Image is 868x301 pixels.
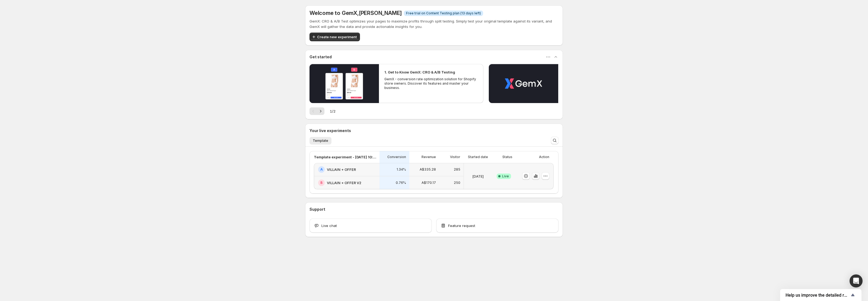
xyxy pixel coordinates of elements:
[384,77,478,90] p: GemX - conversion rate optimization solution for Shopify store owners. Discover its features and ...
[320,181,323,185] h2: B
[357,10,402,16] span: , [PERSON_NAME]
[450,155,460,159] p: Visitor
[406,11,481,15] span: Free trial on Content Testing plan (13 days left)
[320,167,323,172] h2: A
[330,108,336,114] span: 1 / 2
[489,64,558,103] button: Play video
[786,293,850,298] span: Help us improve the detailed report for A/B campaigns
[420,167,436,172] p: A$335.28
[309,54,332,60] h3: Get started
[327,167,356,172] h2: VILLAIN + OFFER
[539,155,549,159] p: Action
[850,274,863,287] div: Open Intercom Messenger
[321,223,337,228] span: Live chat
[314,154,376,160] p: Template experiment - [DATE] 10:40:22
[422,155,436,159] p: Revenue
[309,10,402,16] h5: Welcome to GemX
[309,64,379,103] button: Play video
[313,139,328,143] span: Template
[448,223,475,228] span: Feature request
[502,174,509,178] span: Live
[309,18,559,29] p: GemX: CRO & A/B Test optimizes your pages to maximize profits through split testing. Simply test ...
[309,128,351,133] h3: Your live experiments
[384,69,455,75] h2: 1. Get to Know GemX: CRO & A/B Testing
[454,167,460,172] p: 285
[317,107,324,115] button: Next
[309,107,324,115] nav: Pagination
[396,181,406,185] p: 0.76%
[422,181,436,185] p: A$170.17
[502,155,512,159] p: Status
[327,180,361,185] h2: VILLAIN + OFFER V2
[317,34,357,40] span: Create new experiment
[309,33,360,41] button: Create new experiment
[551,137,559,144] button: Search and filter results
[472,174,484,179] p: [DATE]
[468,155,488,159] p: Started date
[387,155,406,159] p: Conversion
[397,167,406,172] p: 1.34%
[454,181,460,185] p: 250
[309,207,325,212] h3: Support
[786,292,856,298] button: Show survey - Help us improve the detailed report for A/B campaigns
